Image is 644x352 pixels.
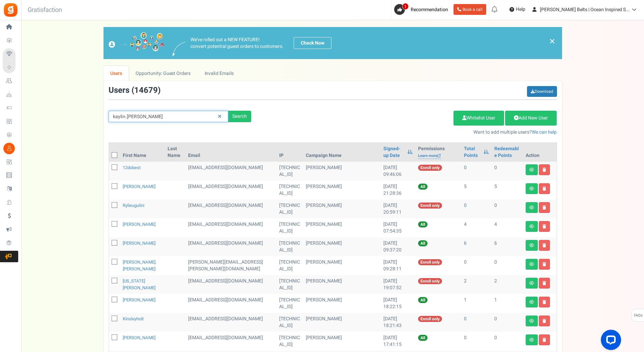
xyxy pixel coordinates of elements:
[383,145,404,159] a: Signed-up Date
[123,316,144,322] a: kinsleyholt
[381,332,415,351] td: [DATE] 17:41:15
[120,143,165,162] th: First Name
[461,294,492,313] td: 1
[529,262,534,266] i: View details
[109,32,164,54] img: images
[303,294,381,313] td: [PERSON_NAME]
[532,129,557,136] a: We can help
[191,36,284,50] p: We've rolled out a NEW FEATURE! convert potential guest orders to customers.
[381,218,415,237] td: [DATE] 07:54:35
[418,297,428,303] span: All
[214,111,225,123] a: Reset
[492,332,523,351] td: 0
[303,332,381,351] td: [PERSON_NAME]
[418,278,442,284] span: Enroll only
[123,202,144,209] a: rylieugulini
[529,206,534,210] i: View details
[276,199,303,218] td: [TECHNICAL_ID]
[549,37,555,45] a: ×
[418,184,428,190] span: All
[381,294,415,313] td: [DATE] 18:22:15
[492,256,523,275] td: 0
[129,66,197,81] a: Opportunity: Guest Orders
[634,309,643,322] span: FAQs
[185,294,277,313] td: [EMAIL_ADDRESS][DOMAIN_NAME]
[165,143,185,162] th: Last Name
[185,237,277,256] td: [EMAIL_ADDRESS][DOMAIN_NAME]
[303,275,381,294] td: [PERSON_NAME]
[185,256,277,275] td: General
[104,66,129,81] a: Users
[185,143,277,162] th: Email
[123,164,141,171] a: 12dobest
[461,256,492,275] td: 0
[464,145,480,159] a: Total Points
[303,256,381,275] td: [PERSON_NAME]
[461,162,492,181] td: 0
[415,143,461,162] th: Permissions
[303,143,381,162] th: Campaign Name
[529,319,534,323] i: View details
[276,256,303,275] td: [TECHNICAL_ID]
[461,181,492,199] td: 5
[514,6,525,13] span: Help
[418,259,442,265] span: Enroll only
[123,278,155,291] a: [US_STATE][PERSON_NAME]
[527,86,557,97] a: Download
[492,237,523,256] td: 6
[173,42,185,56] img: images
[453,111,504,126] a: Whitelist User
[276,275,303,294] td: [TECHNICAL_ID]
[381,181,415,199] td: [DATE] 21:28:36
[543,168,546,172] i: Delete user
[123,259,156,272] a: [PERSON_NAME].[PERSON_NAME]
[381,199,415,218] td: [DATE] 20:59:11
[185,199,277,218] td: General
[276,218,303,237] td: [TECHNICAL_ID]
[276,143,303,162] th: IP
[461,199,492,218] td: 0
[529,224,534,228] i: View details
[492,218,523,237] td: 4
[185,332,277,351] td: [EMAIL_ADDRESS][DOMAIN_NAME]
[381,313,415,332] td: [DATE] 18:21:43
[303,199,381,218] td: [PERSON_NAME]
[20,3,69,17] h3: Gratisfaction
[303,313,381,332] td: [PERSON_NAME]
[543,262,546,266] i: Delete user
[543,206,546,210] i: Delete user
[461,332,492,351] td: 0
[198,66,240,81] a: Invalid Emails
[185,181,277,199] td: [EMAIL_ADDRESS][DOMAIN_NAME]
[123,183,155,190] a: [PERSON_NAME]
[228,111,251,122] div: Search
[543,187,546,191] i: Delete user
[529,281,534,285] i: View details
[123,297,155,303] a: [PERSON_NAME]
[276,162,303,181] td: [TECHNICAL_ID]
[418,202,442,209] span: Enroll only
[294,37,331,49] a: Check Now
[402,3,409,10] span: 1
[543,243,546,247] i: Delete user
[543,281,546,285] i: Delete user
[3,2,18,18] img: Gratisfaction
[529,187,534,191] i: View details
[381,162,415,181] td: [DATE] 09:46:06
[543,319,546,323] i: Delete user
[185,275,277,294] td: General
[276,181,303,199] td: [TECHNICAL_ID]
[381,275,415,294] td: [DATE] 19:07:52
[185,162,277,181] td: General
[461,313,492,332] td: 0
[276,332,303,351] td: [TECHNICAL_ID]
[540,6,630,13] span: [PERSON_NAME] Belts | Ocean Inspired S...
[529,168,534,172] i: View details
[523,143,557,162] th: Action
[123,221,155,227] a: [PERSON_NAME]
[543,300,546,304] i: Delete user
[492,313,523,332] td: 0
[185,218,277,237] td: [EMAIL_ADDRESS][DOMAIN_NAME]
[303,218,381,237] td: [PERSON_NAME]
